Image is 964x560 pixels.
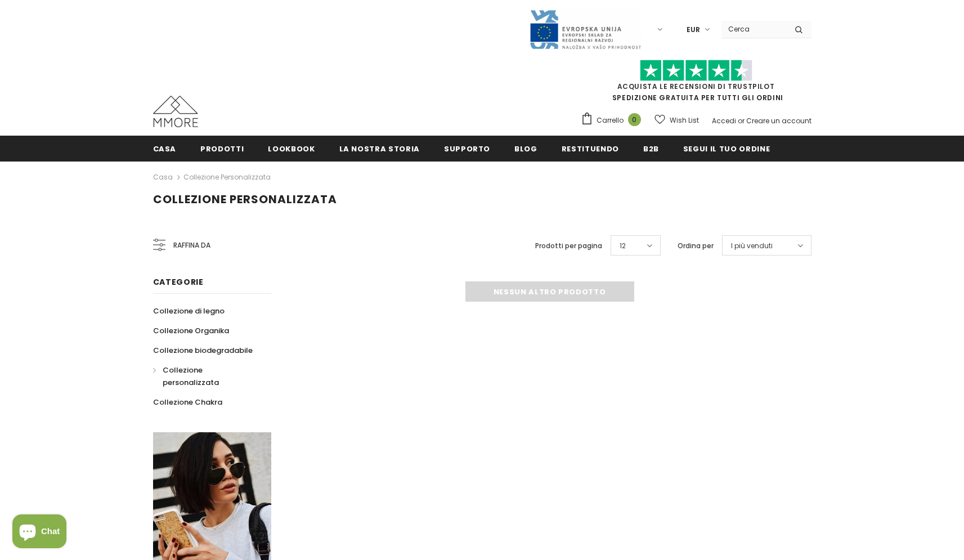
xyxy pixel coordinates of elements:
a: Wish List [654,110,699,130]
a: Accedi [712,116,736,126]
span: SPEDIZIONE GRATUITA PER TUTTI GLI ORDINI [581,65,811,102]
a: Casa [153,171,173,184]
a: Collezione Organika [153,321,229,341]
span: Collezione personalizzata [163,365,219,388]
span: Collezione Chakra [153,397,222,407]
span: Segui il tuo ordine [683,144,770,154]
a: Collezione personalizzata [153,360,259,392]
a: Acquista le recensioni di TrustPilot [617,82,775,91]
span: Wish List [670,115,699,126]
a: supporto [444,136,490,161]
a: Collezione personalizzata [183,172,271,182]
img: Casi MMORE [153,96,198,127]
span: 0 [628,113,641,126]
span: 12 [620,240,626,252]
span: or [738,116,745,126]
a: Collezione Chakra [153,392,222,412]
span: I più venduti [731,240,773,252]
span: La nostra storia [339,144,420,154]
img: Fidati di Pilot Stars [640,60,752,82]
label: Ordina per [678,240,714,252]
span: Casa [153,144,177,154]
span: supporto [444,144,490,154]
inbox-online-store-chat: Shopify online store chat [9,514,70,551]
label: Prodotti per pagina [535,240,602,252]
a: Collezione di legno [153,301,225,321]
span: Collezione di legno [153,306,225,316]
a: Segui il tuo ordine [683,136,770,161]
span: Carrello [597,115,624,126]
a: Prodotti [200,136,244,161]
span: Collezione personalizzata [153,191,337,207]
a: Carrello 0 [581,112,647,129]
a: B2B [643,136,659,161]
span: Collezione biodegradabile [153,345,253,356]
a: Lookbook [268,136,315,161]
span: Lookbook [268,144,315,154]
span: EUR [687,24,700,35]
span: B2B [643,144,659,154]
a: Creare un account [746,116,811,126]
a: Collezione biodegradabile [153,341,253,360]
a: Casa [153,136,177,161]
span: Prodotti [200,144,244,154]
a: La nostra storia [339,136,420,161]
span: Raffina da [173,239,210,252]
span: Categorie [153,276,204,288]
span: Blog [514,144,537,154]
img: Javni Razpis [529,9,642,50]
a: Javni Razpis [529,24,642,34]
span: Restituendo [562,144,619,154]
a: Blog [514,136,537,161]
span: Collezione Organika [153,325,229,336]
input: Search Site [721,21,786,37]
a: Restituendo [562,136,619,161]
